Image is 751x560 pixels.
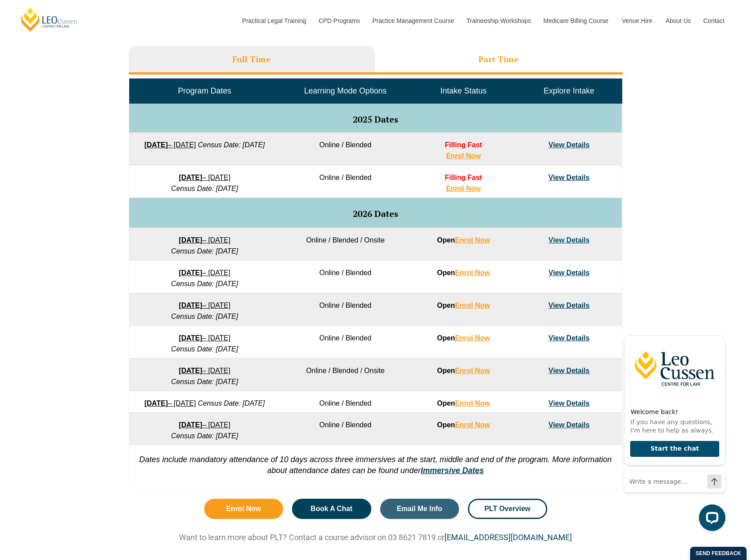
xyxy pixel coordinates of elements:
strong: [DATE] [179,302,202,309]
a: Immersive Dates [421,466,484,475]
h3: Part Time [478,54,519,64]
a: Enrol Now [446,152,481,160]
span: PLT Overview [484,505,531,512]
span: Filling Fast [445,174,482,181]
a: View Details [549,269,590,276]
a: Practical Legal Training [235,2,312,40]
a: View Details [549,236,590,244]
em: Census Date: [DATE] [171,185,238,192]
strong: [DATE] [179,421,202,429]
em: Dates include mandatory attendance of 10 days across three immersives at the start, middle and en... [139,455,612,475]
a: Enrol Now [455,399,490,407]
strong: Open [437,334,490,342]
strong: Open [437,302,490,309]
a: Medicare Billing Course [537,2,615,40]
strong: [DATE] [179,334,202,342]
a: Enrol Now [446,185,481,192]
a: View Details [549,399,590,407]
a: Email Me Info [380,499,460,519]
td: Online / Blended [280,391,411,413]
span: Program Dates [178,86,231,95]
a: [DATE]– [DATE] [179,174,231,181]
em: Census Date: [DATE] [171,345,238,353]
a: [DATE]– [DATE] [144,399,196,407]
a: Enrol Now [455,302,490,309]
td: Online / Blended [280,261,411,293]
a: Contact [697,2,731,40]
a: Book A Chat [292,499,371,519]
a: Enrol Now [455,421,490,429]
td: Online / Blended / Onsite [280,228,411,261]
td: Online / Blended / Onsite [280,358,411,391]
a: [DATE]– [DATE] [179,302,231,309]
span: Learning Mode Options [304,86,387,95]
a: [PERSON_NAME] Centre for Law [20,7,78,32]
a: Enrol Now [455,236,490,244]
a: [EMAIL_ADDRESS][DOMAIN_NAME] [445,533,572,542]
strong: Open [437,236,490,244]
a: [DATE]– [DATE] [179,334,231,342]
p: Want to learn more about PLT? Contact a course advisor on 03 8621 7819 or [124,532,627,542]
a: View Details [549,302,590,309]
strong: [DATE] [179,174,202,181]
strong: [DATE] [179,236,202,244]
a: PLT Overview [468,499,547,519]
em: Census Date: [DATE] [171,313,238,320]
td: Online / Blended [280,165,411,198]
strong: [DATE] [144,399,168,407]
a: Enrol Now [455,269,490,276]
strong: Open [437,269,490,276]
strong: [DATE] [144,141,168,149]
a: [DATE]– [DATE] [179,421,231,429]
iframe: LiveChat chat widget [617,318,729,538]
span: 2025 Dates [353,113,398,125]
strong: Open [437,421,490,429]
a: About Us [659,2,697,40]
strong: Open [437,367,490,374]
h3: Full Time [232,54,271,64]
span: 2026 Dates [353,208,398,220]
a: View Details [549,367,590,374]
a: View Details [549,421,590,429]
strong: [DATE] [179,367,202,374]
a: View Details [549,334,590,342]
a: [DATE]– [DATE] [179,236,231,244]
a: Traineeship Workshops [460,2,537,40]
td: Online / Blended [280,326,411,358]
span: Explore Intake [544,86,594,95]
a: Enrol Now [455,334,490,342]
a: [DATE]– [DATE] [179,367,231,374]
a: View Details [549,141,590,149]
span: Filling Fast [445,141,482,149]
em: Census Date: [DATE] [171,378,238,385]
a: Practice Management Course [366,2,460,40]
span: Intake Status [440,86,486,95]
strong: [DATE] [179,269,202,276]
em: Census Date: [DATE] [171,432,238,440]
a: [DATE]– [DATE] [179,269,231,276]
td: Online / Blended [280,413,411,445]
td: Online / Blended [280,133,411,165]
a: Enrol Now [455,367,490,374]
em: Census Date: [DATE] [171,247,238,255]
em: Census Date: [DATE] [198,141,265,149]
a: Venue Hire [615,2,659,40]
a: CPD Programs [312,2,366,40]
td: Online / Blended [280,293,411,326]
em: Census Date: [DATE] [198,399,265,407]
a: [DATE]– [DATE] [144,141,196,149]
span: Enrol Now [226,505,261,512]
span: Book A Chat [310,505,352,512]
a: Enrol Now [204,499,284,519]
em: Census Date: [DATE] [171,280,238,287]
span: Email Me Info [397,505,442,512]
strong: Open [437,399,490,407]
a: View Details [549,174,590,181]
